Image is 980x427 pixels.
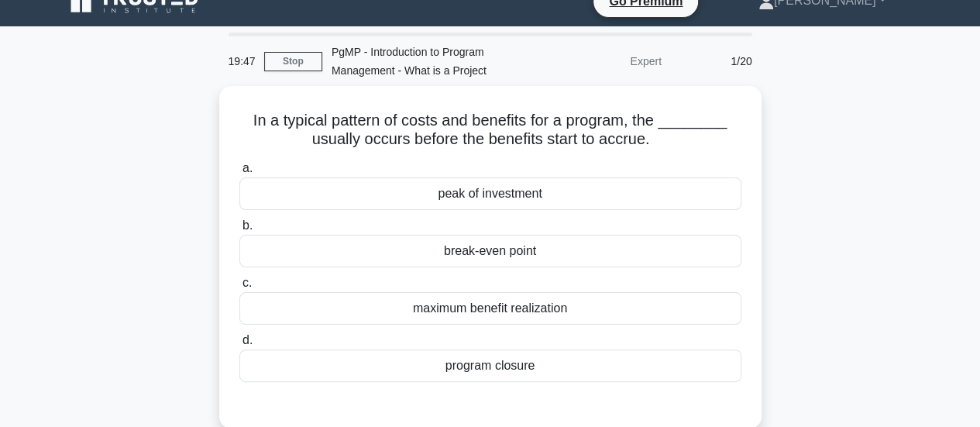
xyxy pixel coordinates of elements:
[239,177,741,210] div: peak of investment
[239,292,741,325] div: maximum benefit realization
[219,46,264,77] div: 19:47
[671,46,762,77] div: 1/20
[535,46,671,77] div: Expert
[239,350,741,382] div: program closure
[322,36,535,86] div: PgMP - Introduction to Program Management - What is a Project
[239,235,741,267] div: break-even point
[242,219,253,232] span: b.
[242,333,253,346] span: d.
[242,161,253,174] span: a.
[264,52,322,71] a: Stop
[242,276,252,289] span: c.
[238,111,743,150] h5: In a typical pattern of costs and benefits for a program, the ________ usually occurs before the ...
